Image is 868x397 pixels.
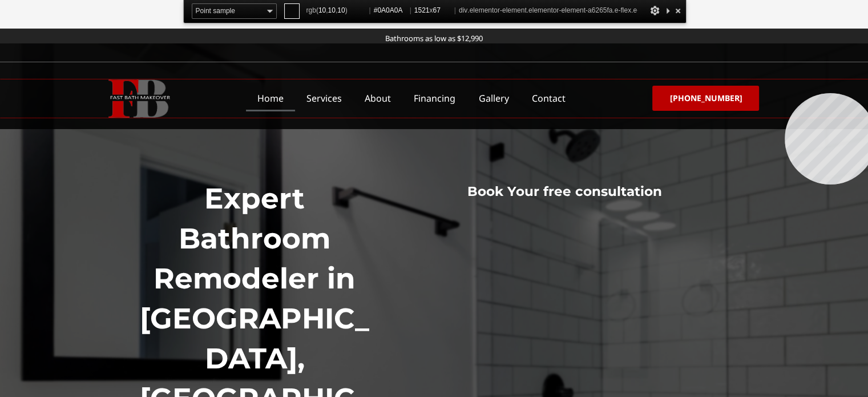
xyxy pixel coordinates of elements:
[459,3,712,18] span: div
[414,3,451,18] span: x
[669,94,742,102] span: [PHONE_NUMBER]
[652,86,759,111] a: [PHONE_NUMBER]
[374,3,407,18] span: #0A0A0A
[306,3,366,18] span: rgb( , , )
[393,183,736,200] h3: Book Your free consultation
[663,3,672,18] div: Collapse This Panel
[353,85,402,111] a: About
[337,6,345,14] span: 10
[108,79,170,118] img: Fast Bath Makeover icon
[414,6,430,14] span: 1521
[520,85,576,111] a: Contact
[402,85,467,111] a: Financing
[410,6,411,14] span: |
[433,6,440,14] span: 67
[454,6,456,14] span: |
[246,85,295,111] a: Home
[369,6,371,14] span: |
[318,6,326,14] span: 10
[649,3,661,18] div: Options
[328,6,336,14] span: 10
[295,85,353,111] a: Services
[467,85,520,111] a: Gallery
[672,3,684,18] div: Close and Stop Picking
[467,6,712,14] span: .elementor-element.elementor-element-a6265fa.e-flex.e-con-boxed.e-con.e-child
